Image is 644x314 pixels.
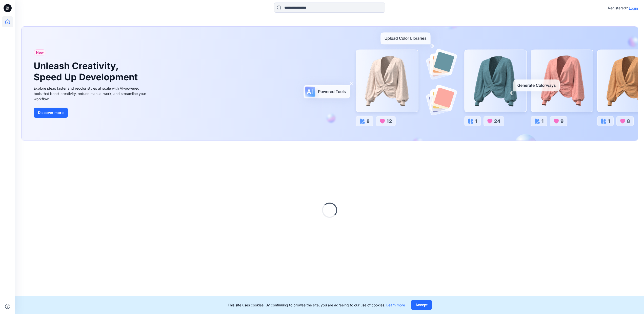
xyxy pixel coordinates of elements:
[608,5,628,11] p: Registered?
[386,303,405,307] a: Learn more
[629,6,638,11] p: Login
[34,61,140,82] h1: Unleash Creativity, Speed Up Development
[228,302,405,308] p: This site uses cookies. By continuing to browse the site, you are agreeing to our use of cookies.
[34,108,148,118] a: Discover more
[36,49,44,55] span: New
[411,300,432,310] button: Accept
[34,108,68,118] button: Discover more
[34,86,148,102] div: Explore ideas faster and recolor styles at scale with AI-powered tools that boost creativity, red...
